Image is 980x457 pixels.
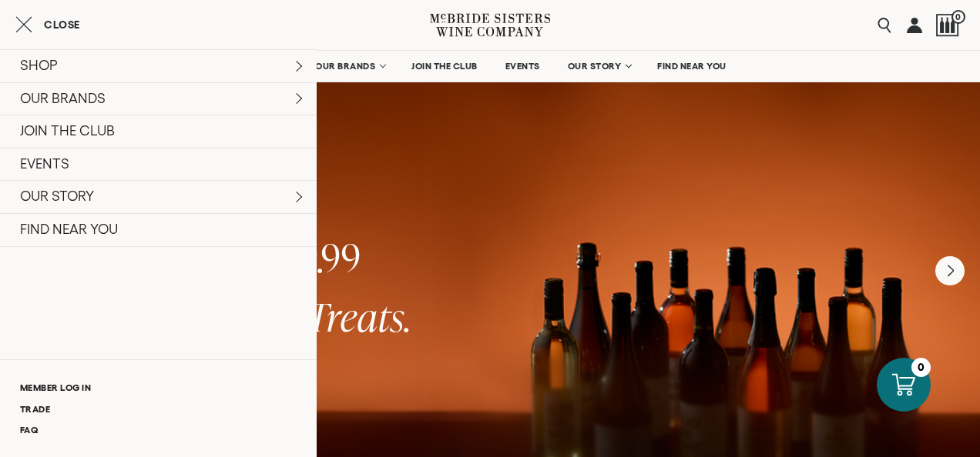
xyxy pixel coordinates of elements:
[647,51,737,82] a: FIND NEAR YOU
[77,209,903,219] h6: THE MYSTERY PACK IS BACK
[911,358,931,377] div: 0
[568,61,622,72] span: OUR STORY
[505,61,540,72] span: EVENTS
[558,51,640,82] a: OUR STORY
[44,19,80,30] span: Close
[401,51,488,82] a: JOIN THE CLUB
[411,61,478,72] span: JOIN THE CLUB
[951,10,965,24] span: 0
[935,256,965,285] button: Next
[495,51,550,82] a: EVENTS
[657,61,727,72] span: FIND NEAR YOU
[307,290,411,343] span: Treats.
[15,15,80,34] button: Close cart
[305,51,394,82] a: OUR BRANDS
[315,61,375,72] span: OUR BRANDS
